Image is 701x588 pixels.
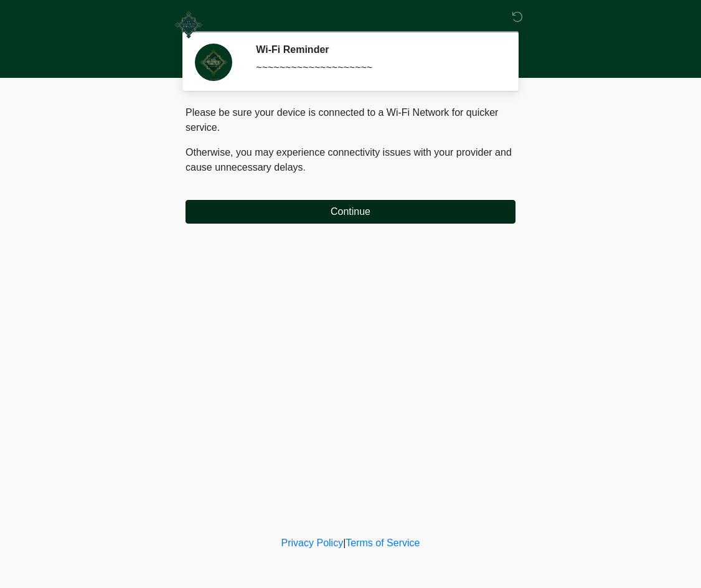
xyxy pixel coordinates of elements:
[186,105,515,135] p: Please be sure your device is connected to a Wi-Fi Network for quicker service.
[346,538,420,548] a: Terms of Service
[343,538,346,548] a: |
[256,60,497,75] div: ~~~~~~~~~~~~~~~~~~~~
[173,9,204,40] img: The Aesthetic Parlour Logo
[281,538,344,548] a: Privacy Policy
[195,44,232,81] img: Agent Avatar
[186,145,515,175] p: Otherwise, you may experience connectivity issues with your provider and cause unnecessary delays
[303,162,306,173] span: .
[186,200,515,224] button: Continue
